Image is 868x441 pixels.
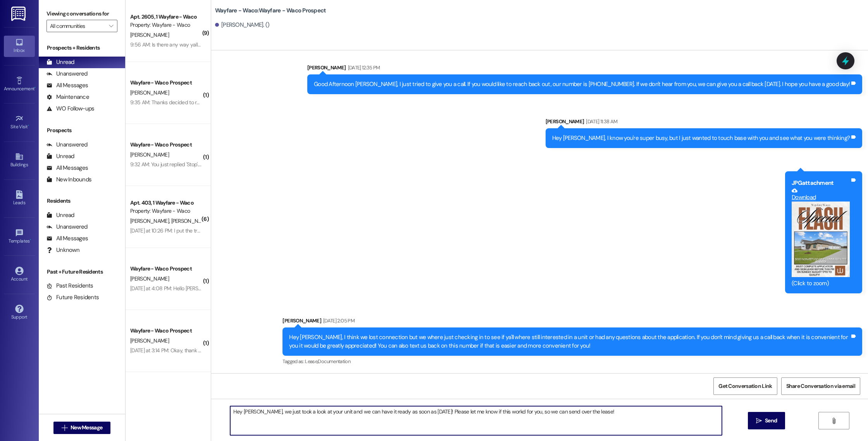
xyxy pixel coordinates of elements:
[34,85,36,90] span: •
[786,382,855,390] span: Share Conversation via email
[792,188,850,201] a: Download
[718,382,772,390] span: Get Conversation Link
[46,8,117,20] label: Viewing conversations for
[46,223,88,231] div: Unanswered
[46,234,88,243] div: All Messages
[39,268,125,276] div: Past + Future Residents
[713,377,777,395] button: Get Conversation Link
[756,418,762,424] i: 
[46,81,88,90] div: All Messages
[46,282,93,290] div: Past Residents
[130,151,169,158] span: [PERSON_NAME]
[230,406,722,435] textarea: Hey [PERSON_NAME], we just took a look at your unit and we can have it ready as soon as [DATE]! P...
[39,126,125,134] div: Prospects
[4,264,35,285] a: Account
[130,99,259,106] div: 9:35 AM: Thanks decided to relocate to [PERSON_NAME]
[130,207,202,215] div: Property: Wayfare - Waco
[28,123,29,128] span: •
[215,21,270,29] div: [PERSON_NAME]. ()
[546,117,862,128] div: [PERSON_NAME]
[130,217,171,224] span: [PERSON_NAME]
[30,237,31,243] span: •
[109,23,113,29] i: 
[50,20,105,32] input: All communities
[282,317,862,327] div: [PERSON_NAME]
[46,152,74,160] div: Unread
[46,105,94,113] div: WO Follow-ups
[130,199,202,207] div: Apt. 403, 1 Wayfare - Waco
[552,134,850,142] div: Hey [PERSON_NAME], I know you're super busy, but I just wanted to touch base with you and see wha...
[130,275,169,282] span: [PERSON_NAME]
[130,79,202,87] div: Wayfare - Waco Prospect
[130,141,202,149] div: Wayfare - Waco Prospect
[130,385,202,393] div: Apt. 1301, 1 Wayfare - Waco
[215,7,326,15] b: Wayfare - Waco: Wayfare - Waco Prospect
[46,70,88,78] div: Unanswered
[130,337,169,344] span: [PERSON_NAME]
[46,176,91,184] div: New Inbounds
[46,141,88,149] div: Unanswered
[62,425,67,431] i: 
[46,211,74,219] div: Unread
[130,21,202,29] div: Property: Wayfare - Waco
[53,422,111,434] button: New Message
[130,227,468,234] div: [DATE] at 10:26 PM: I put the trash in can tied . It was not picked up. Did he come after 9:30. I...
[318,358,350,365] span: Documentation
[130,89,169,96] span: [PERSON_NAME]
[130,13,202,21] div: Apt. 2605, 1 Wayfare - Waco
[765,417,777,425] span: Send
[4,302,35,323] a: Support
[314,80,850,88] div: Good Afternoon [PERSON_NAME], I just tried to give you a call. If you would like to reach back ou...
[130,327,202,335] div: Wayfare - Waco Prospect
[46,246,79,254] div: Unknown
[11,7,27,21] img: ResiDesk Logo
[4,36,35,57] a: Inbox
[130,347,243,354] div: [DATE] at 3:14 PM: Okay, thank you. I will get it fixed!
[39,197,125,205] div: Residents
[4,188,35,209] a: Leads
[346,64,380,72] div: [DATE] 12:35 PM
[4,226,35,247] a: Templates •
[46,293,99,301] div: Future Residents
[130,285,595,292] div: [DATE] at 4:08 PM: Hello [PERSON_NAME], I hope you are recovering well. I just wanted to check in...
[130,41,372,48] div: 9:56 AM: Is there any way yall can give me anything to turn in to a new place I'm trying to get a...
[831,418,837,424] i: 
[307,64,862,74] div: [PERSON_NAME]
[282,356,862,367] div: Tagged as:
[289,333,850,350] div: Hey [PERSON_NAME], I think we lost connection but we where just checking in to see if ya'll where...
[321,317,355,325] div: [DATE] 2:05 PM
[792,202,850,277] button: Zoom image
[4,112,35,133] a: Site Visit •
[305,358,318,365] span: Lease ,
[39,44,125,52] div: Prospects + Residents
[584,117,617,126] div: [DATE] 11:38 AM
[130,31,169,38] span: [PERSON_NAME]
[46,164,88,172] div: All Messages
[171,217,210,224] span: [PERSON_NAME]
[130,265,202,273] div: Wayfare - Waco Prospect
[71,424,102,432] span: New Message
[792,279,850,288] div: (Click to zoom)
[46,93,89,101] div: Maintenance
[130,161,426,168] div: 9:32 AM: You just replied 'Stop'. Are you sure you want to opt out of this thread? Please reply w...
[4,150,35,171] a: Buildings
[792,179,834,187] b: JPG attachment
[748,412,785,429] button: Send
[781,377,860,395] button: Share Conversation via email
[46,58,74,66] div: Unread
